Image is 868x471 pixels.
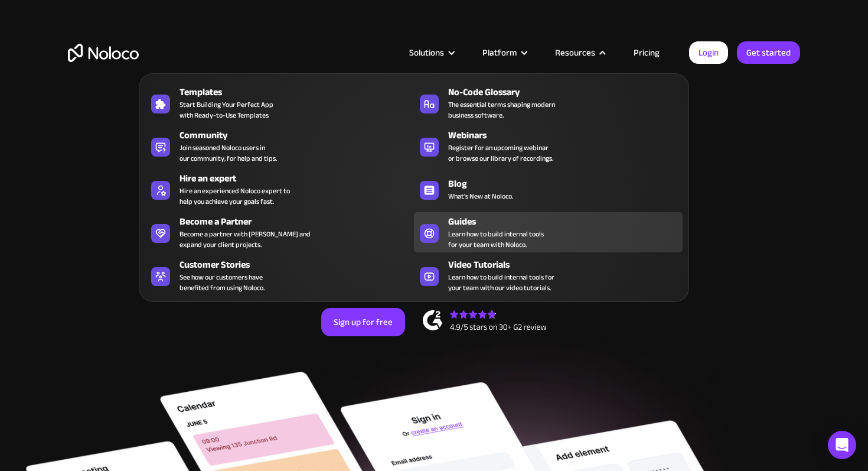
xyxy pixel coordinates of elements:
a: Login [689,41,728,64]
div: Solutions [409,45,444,60]
span: Learn how to build internal tools for your team with Noloco. [448,229,544,250]
a: WebinarsRegister for an upcoming webinaror browse our library of recordings. [414,126,683,166]
a: home [68,44,139,62]
a: CommunityJoin seasoned Noloco users inour community, for help and tips. [145,126,414,166]
div: Guides [448,215,688,229]
div: Community [180,128,419,142]
a: Pricing [619,45,674,60]
span: Start Building Your Perfect App with Ready-to-Use Templates [180,99,273,121]
div: Hire an experienced Noloco expert to help you achieve your goals fast. [180,186,290,207]
div: No-Code Glossary [448,85,688,99]
a: Become a PartnerBecome a partner with [PERSON_NAME] andexpand your client projects. [145,212,414,252]
nav: Resources [139,57,689,302]
div: Video Tutorials [448,258,688,272]
span: See how our customers have benefited from using Noloco. [180,272,265,293]
a: Customer StoriesSee how our customers havebenefited from using Noloco. [145,255,414,295]
div: Open Intercom Messenger [828,431,856,459]
div: Webinars [448,128,688,142]
div: Platform [468,45,540,60]
a: Video TutorialsLearn how to build internal tools foryour team with our video tutorials. [414,255,683,295]
a: Get started [737,41,800,64]
span: Learn how to build internal tools for your team with our video tutorials. [448,272,554,293]
a: GuidesLearn how to build internal toolsfor your team with Noloco. [414,212,683,252]
div: Customer Stories [180,258,419,272]
a: No-Code GlossaryThe essential terms shaping modernbusiness software. [414,83,683,123]
span: The essential terms shaping modern business software. [448,99,555,121]
span: Register for an upcoming webinar or browse our library of recordings. [448,142,553,164]
div: Solutions [394,45,468,60]
div: Become a partner with [PERSON_NAME] and expand your client projects. [180,229,311,250]
h2: Business Apps for Teams [68,122,800,216]
div: Resources [540,45,619,60]
a: Hire an expertHire an experienced Noloco expert tohelp you achieve your goals fast. [145,169,414,209]
div: Resources [555,45,595,60]
div: Blog [448,177,688,191]
div: Templates [180,85,419,99]
span: Join seasoned Noloco users in our community, for help and tips. [180,142,277,164]
a: BlogWhat's New at Noloco. [414,169,683,209]
div: Hire an expert [180,171,419,186]
div: Platform [482,45,517,60]
a: TemplatesStart Building Your Perfect Appwith Ready-to-Use Templates [145,83,414,123]
div: Become a Partner [180,215,419,229]
span: What's New at Noloco. [448,191,513,202]
a: Sign up for free [321,308,405,336]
